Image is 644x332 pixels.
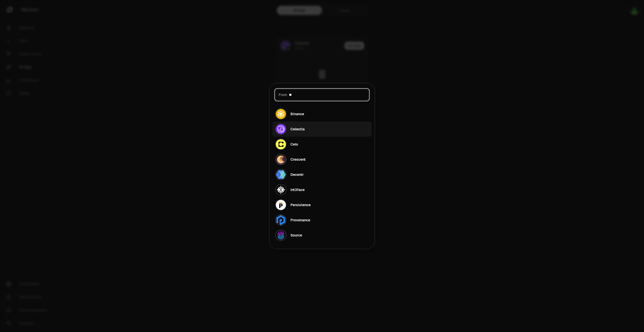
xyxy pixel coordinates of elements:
[275,139,286,150] img: Celo Logo
[290,218,310,223] div: Provenance
[272,106,372,122] button: Binance LogoBinance
[290,202,311,207] div: Persistence
[272,212,372,228] button: Provenance LogoProvenance
[275,230,286,241] img: Source Logo
[272,228,372,243] button: Source LogoSource
[275,184,286,195] img: Int3face Logo
[272,137,372,152] button: Celo LogoCelo
[272,152,372,167] button: Crescent LogoCrescent
[272,167,372,182] button: Decentr LogoDecentr
[272,197,372,212] button: Persistence LogoPersistence
[275,199,286,210] img: Persistence Logo
[290,111,304,116] div: Binance
[272,122,372,137] button: Celestia LogoCelestia
[275,215,286,226] img: Provenance Logo
[272,182,372,197] button: Int3face LogoInt3face
[290,233,302,238] div: Source
[275,154,286,165] img: Crescent Logo
[290,172,304,177] div: Decentr
[275,108,286,120] img: Binance Logo
[275,124,286,135] img: Celestia Logo
[279,92,287,97] span: From
[290,127,305,132] div: Celestia
[290,187,305,192] div: Int3face
[290,142,298,147] div: Celo
[290,157,306,162] div: Crescent
[275,169,286,180] img: Decentr Logo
